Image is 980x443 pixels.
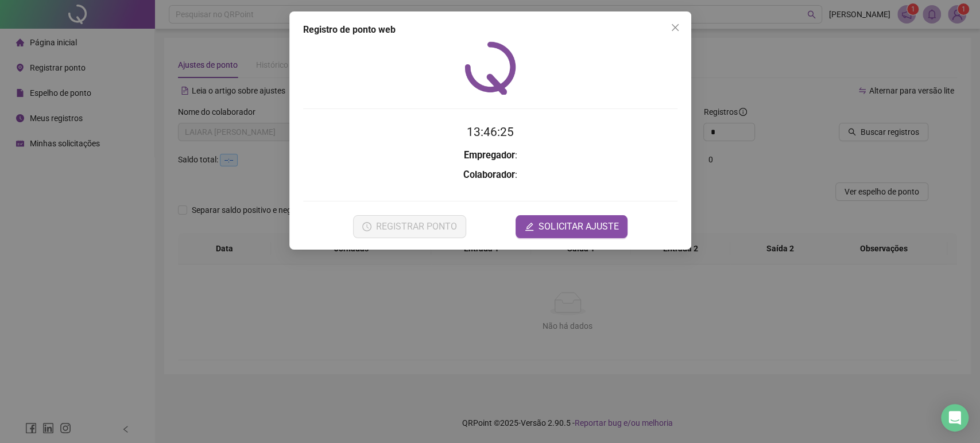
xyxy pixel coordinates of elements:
[353,215,466,238] button: REGISTRAR PONTO
[463,169,515,180] strong: Colaborador
[671,23,680,32] span: close
[539,220,618,234] span: SOLICITAR AJUSTE
[463,150,514,161] strong: Empregador
[525,222,534,231] span: edit
[666,18,684,37] button: Close
[464,41,516,95] img: QRPoint
[467,125,514,139] time: 13:46:25
[303,23,677,37] div: Registro de ponto web
[303,168,677,182] h3: :
[941,404,969,432] div: Open Intercom Messenger
[516,215,627,238] button: editSOLICITAR AJUSTE
[303,148,677,163] h3: :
